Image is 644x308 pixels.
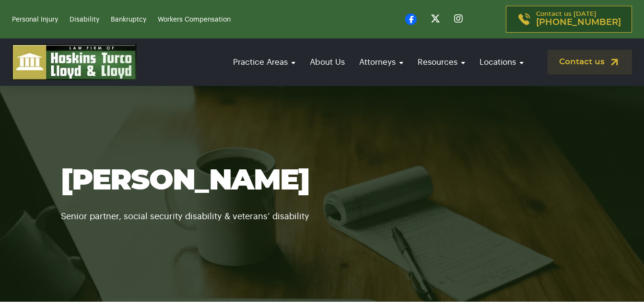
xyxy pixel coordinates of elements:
[158,16,231,23] a: Workers Compensation
[536,11,621,27] p: Contact us [DATE]
[305,48,350,76] a: About Us
[354,48,408,76] a: Attorneys
[12,16,58,23] a: Personal Injury
[61,164,584,198] h1: [PERSON_NAME]
[228,48,300,76] a: Practice Areas
[111,16,146,23] a: Bankruptcy
[413,48,470,76] a: Resources
[12,44,137,80] img: logo
[61,198,584,224] p: Senior partner, social security disability & veterans’ disability
[475,48,528,76] a: Locations
[536,18,621,27] span: [PHONE_NUMBER]
[548,50,632,74] a: Contact us
[70,16,99,23] a: Disability
[506,6,632,33] a: Contact us [DATE][PHONE_NUMBER]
